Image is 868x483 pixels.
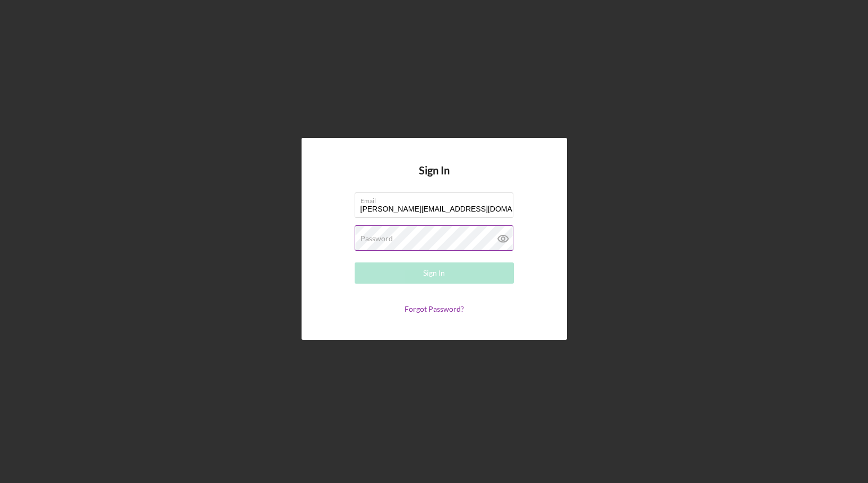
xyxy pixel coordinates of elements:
[355,262,514,284] button: Sign In
[360,234,393,243] label: Password
[405,304,464,313] a: Forgot Password?
[419,164,450,192] h4: Sign In
[360,193,513,205] label: Email
[423,262,445,284] div: Sign In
